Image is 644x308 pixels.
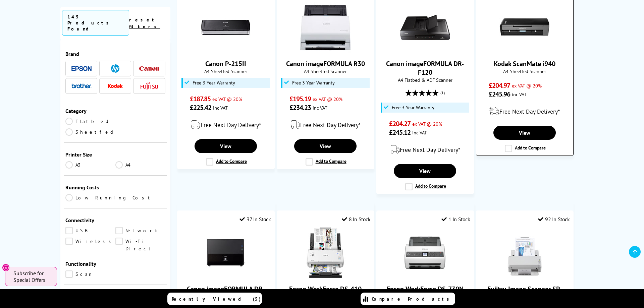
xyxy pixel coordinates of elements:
[111,64,119,73] img: HP
[206,158,247,166] label: Add to Compare
[65,217,165,224] div: Connectivity
[65,194,165,201] a: Low Running Cost
[239,216,271,223] div: 37 In Stock
[300,2,351,53] img: Canon imageFORMULA R30
[190,95,211,103] span: £187.85
[65,51,165,57] div: Brand
[65,184,165,191] div: Running Costs
[494,59,555,68] a: Kodak ScanMate i940
[181,115,271,134] div: modal_delivery
[499,228,550,278] img: Fujitsu Image Scanner SP-1130N
[139,82,159,90] a: Fujitsu
[65,270,115,278] a: Scan
[400,228,450,278] img: Epson WorkForce DS-730N
[512,82,542,89] span: ex VAT @ 20%
[139,64,159,73] a: Canon
[487,285,562,302] a: Fujitsu Image Scanner SP-1130N
[195,139,257,153] a: View
[71,82,92,90] a: Brother
[289,103,311,112] span: £234.23
[440,86,445,99] span: (1)
[300,272,351,279] a: Epson WorkForce DS-410
[386,59,464,77] a: Canon imageFORMULA DR-F120
[306,158,346,166] label: Add to Compare
[65,128,115,136] a: Sheetfed
[65,161,115,169] a: A3
[201,228,251,278] img: Canon imageFORMULA DR-C225 II
[294,139,357,153] a: View
[392,105,434,110] span: Free 3 Year Warranty
[187,285,265,302] a: Canon imageFORMULA DR-C225 II
[361,293,455,305] a: Compare Products
[115,238,165,245] a: Wi-Fi Direct
[65,151,165,158] div: Printer Size
[380,77,470,83] span: A4 Flatbed & ADF Scanner
[405,183,446,190] label: Add to Compare
[172,296,261,302] span: Recently Viewed (5)
[313,105,327,111] span: inc VAT
[193,80,235,85] span: Free 3 Year Warranty
[65,108,165,114] div: Category
[342,216,371,223] div: 8 In Stock
[412,121,442,127] span: ex VAT @ 20%
[65,227,115,234] a: USB
[300,47,351,54] a: Canon imageFORMULA R30
[2,264,10,271] button: Close
[300,228,351,278] img: Epson WorkForce DS-410
[389,119,411,128] span: £204.27
[105,64,125,73] a: HP
[493,126,556,140] a: View
[65,238,115,245] a: Wireless
[201,47,251,54] a: Canon P-215II
[412,129,427,136] span: inc VAT
[115,227,165,234] a: Network
[201,2,251,53] img: Canon P-215II
[480,102,570,121] div: modal_delivery
[499,272,550,279] a: Fujitsu Image Scanner SP-1130N
[512,91,527,98] span: inc VAT
[71,66,92,71] img: Epson
[489,90,511,99] span: £245.96
[289,285,362,293] a: Epson WorkForce DS-410
[389,128,411,137] span: £245.12
[71,83,92,88] img: Brother
[181,68,271,74] span: A4 Sheetfed Scanner
[400,2,450,53] img: Canon imageFORMULA DR-F120
[289,95,311,103] span: £195.19
[212,96,242,102] span: ex VAT @ 20%
[372,296,453,302] span: Compare Products
[205,59,246,68] a: Canon P-215II
[13,270,50,283] span: Subscribe for Special Offers
[105,84,125,88] img: Kodak
[394,164,456,178] a: View
[313,96,342,102] span: ex VAT @ 20%
[292,80,335,85] span: Free 3 Year Warranty
[139,66,159,71] img: Canon
[380,140,470,159] div: modal_delivery
[400,272,450,279] a: Epson WorkForce DS-730N
[129,17,160,29] a: reset filters
[400,47,450,54] a: Canon imageFORMULA DR-F120
[499,47,550,54] a: Kodak ScanMate i940
[505,145,546,152] label: Add to Compare
[499,2,550,53] img: Kodak ScanMate i940
[213,105,228,111] span: inc VAT
[71,64,92,73] a: Epson
[65,118,115,125] a: Flatbed
[105,82,125,90] a: Kodak
[280,115,371,134] div: modal_delivery
[201,272,251,279] a: Canon imageFORMULA DR-C225 II
[286,59,365,68] a: Canon imageFORMULA R30
[190,103,212,112] span: £225.42
[65,260,165,267] div: Functionality
[62,10,129,36] span: 145 Products Found
[441,216,470,223] div: 1 In Stock
[387,285,464,293] a: Epson WorkForce DS-730N
[538,216,570,223] div: 92 In Stock
[115,161,165,169] a: A4
[167,293,262,305] a: Recently Viewed (5)
[489,81,511,90] span: £204.97
[280,68,371,74] span: A4 Sheetfed Scanner
[480,68,570,74] span: A4 Sheetfed Scanner
[140,82,158,90] img: Fujitsu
